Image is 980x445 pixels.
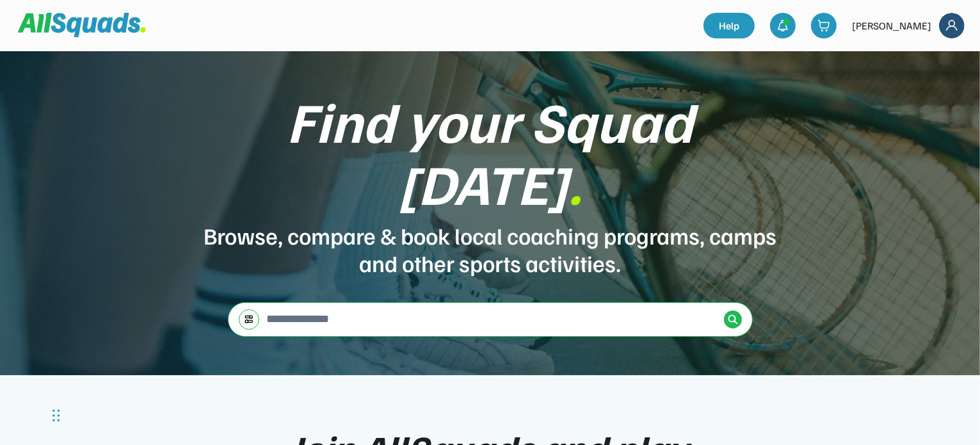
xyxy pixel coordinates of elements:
img: settings-03.svg [244,314,254,324]
img: Squad%20Logo.svg [18,13,146,37]
img: Frame%2018.svg [939,13,965,38]
div: [PERSON_NAME] [852,18,931,33]
div: Browse, compare & book local coaching programs, camps and other sports activities. [202,222,778,277]
font: . [568,147,582,218]
img: Icon%20%2838%29.svg [728,314,738,325]
img: bell-03%20%281%29.svg [776,19,789,32]
div: Find your Squad [DATE] [202,90,778,214]
a: Help [703,13,755,38]
img: shopping-cart-01%20%281%29.svg [817,19,830,32]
